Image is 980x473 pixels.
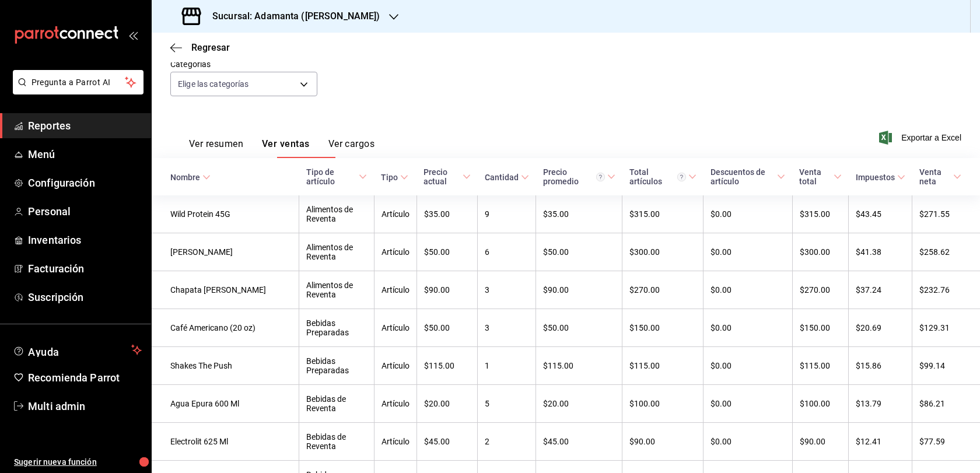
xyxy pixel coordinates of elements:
button: open_drawer_menu [128,30,138,40]
label: Categorías [170,60,317,68]
td: Chapata [PERSON_NAME] [152,271,299,309]
button: Ver ventas [262,138,310,158]
td: Wild Protein 45G [152,195,299,233]
td: $12.41 [849,423,912,461]
td: $150.00 [792,309,849,347]
td: $77.59 [912,423,980,461]
td: $315.00 [622,195,703,233]
td: Artículo [374,195,416,233]
span: Facturación [28,261,142,276]
span: Configuración [28,175,142,191]
td: $50.00 [416,233,478,271]
td: $150.00 [622,309,703,347]
td: $0.00 [703,385,793,423]
span: Elige las categorías [178,78,249,90]
td: Artículo [374,233,416,271]
td: $271.55 [912,195,980,233]
td: Alimentos de Reventa [299,271,374,309]
td: Artículo [374,385,416,423]
td: 3 [478,309,536,347]
td: Artículo [374,423,416,461]
div: Total artículos [629,167,686,186]
div: Descuentos de artículo [710,167,775,186]
span: Multi admin [28,398,142,414]
td: $45.00 [536,423,622,461]
td: $300.00 [622,233,703,271]
span: Recomienda Parrot [28,370,142,386]
td: $129.31 [912,309,980,347]
td: Bebidas Preparadas [299,309,374,347]
button: Pregunta a Parrot AI [13,70,143,94]
td: 5 [478,385,536,423]
div: Cantidad [485,173,519,182]
td: $258.62 [912,233,980,271]
td: $0.00 [703,271,793,309]
td: $0.00 [703,309,793,347]
button: Ver resumen [189,138,243,158]
button: Exportar a Excel [881,131,961,145]
td: Café Americano (20 oz) [152,309,299,347]
td: $100.00 [792,385,849,423]
td: 2 [478,423,536,461]
td: $90.00 [792,423,849,461]
span: Reportes [28,118,142,134]
td: $86.21 [912,385,980,423]
div: Impuestos [856,173,895,182]
td: $115.00 [622,347,703,385]
td: $20.00 [416,385,478,423]
span: Menú [28,146,142,162]
td: 1 [478,347,536,385]
td: Alimentos de Reventa [299,233,374,271]
span: Regresar [191,42,230,53]
button: Regresar [170,42,230,53]
td: $0.00 [703,195,793,233]
td: [PERSON_NAME] [152,233,299,271]
span: Venta neta [919,167,961,186]
td: $0.00 [703,423,793,461]
span: Precio promedio [543,167,615,186]
td: $37.24 [849,271,912,309]
span: Inventarios [28,232,142,248]
td: Agua Epura 600 Ml [152,385,299,423]
span: Venta total [799,167,842,186]
td: Artículo [374,347,416,385]
div: Precio actual [423,167,460,186]
td: $0.00 [703,233,793,271]
td: Bebidas Preparadas [299,347,374,385]
td: $300.00 [792,233,849,271]
td: $50.00 [536,309,622,347]
td: Bebidas de Reventa [299,385,374,423]
td: $90.00 [536,271,622,309]
button: Ver cargos [328,138,375,158]
h3: Sucursal: Adamanta ([PERSON_NAME]) [203,9,380,23]
span: Personal [28,204,142,219]
td: $90.00 [622,423,703,461]
td: 6 [478,233,536,271]
span: Nombre [170,173,211,182]
td: $315.00 [792,195,849,233]
td: $50.00 [536,233,622,271]
td: Electrolit 625 Ml [152,423,299,461]
svg: El total artículos considera cambios de precios en los artículos así como costos adicionales por ... [677,173,686,181]
span: Ayuda [28,343,127,357]
span: Total artículos [629,167,696,186]
span: Pregunta a Parrot AI [32,76,125,89]
td: $41.38 [849,233,912,271]
td: 9 [478,195,536,233]
div: Tipo de artículo [306,167,357,186]
td: $15.86 [849,347,912,385]
td: $232.76 [912,271,980,309]
div: Tipo [381,173,398,182]
td: $20.00 [536,385,622,423]
span: Descuentos de artículo [710,167,786,186]
td: $99.14 [912,347,980,385]
td: $270.00 [622,271,703,309]
div: Nombre [170,173,200,182]
span: Cantidad [485,173,529,182]
span: Tipo de artículo [306,167,367,186]
td: 3 [478,271,536,309]
span: Sugerir nueva función [14,456,142,468]
td: Artículo [374,309,416,347]
td: $0.00 [703,347,793,385]
td: $50.00 [416,309,478,347]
